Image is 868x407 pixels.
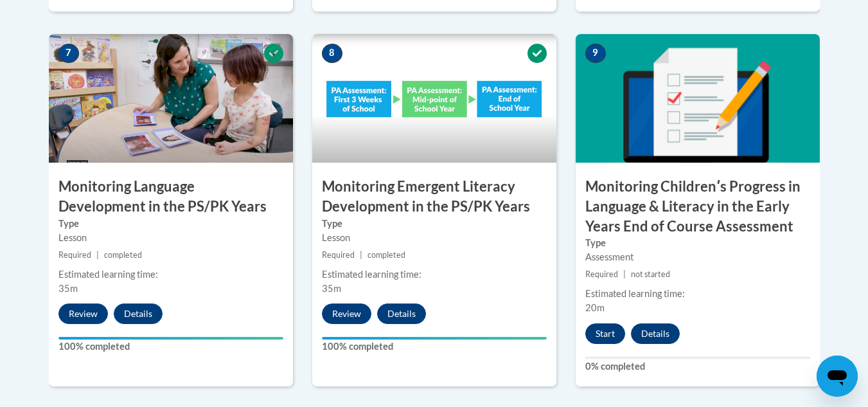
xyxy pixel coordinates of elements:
[322,231,547,245] div: Lesson
[377,303,426,324] button: Details
[585,250,810,264] div: Assessment
[585,44,606,63] span: 9
[817,356,858,397] iframe: Button to launch messaging window
[322,217,547,231] label: Type
[322,250,355,260] span: Required
[58,217,283,231] label: Type
[576,177,820,236] h3: Monitoring Childrenʹs Progress in Language & Literacy in the Early Years End of Course Assessment
[585,287,810,301] div: Estimated learning time:
[322,44,342,63] span: 8
[322,303,371,324] button: Review
[623,269,626,279] span: |
[49,177,293,217] h3: Monitoring Language Development in the PS/PK Years
[114,303,163,324] button: Details
[322,267,547,282] div: Estimated learning time:
[58,44,79,63] span: 7
[322,337,547,339] div: Your progress
[104,250,142,260] span: completed
[58,283,78,294] span: 35m
[368,250,405,260] span: completed
[585,359,810,374] label: 0% completed
[58,339,283,354] label: 100% completed
[58,231,283,245] div: Lesson
[58,303,108,324] button: Review
[58,337,283,339] div: Your progress
[322,283,341,294] span: 35m
[58,267,283,282] div: Estimated learning time:
[585,269,618,279] span: Required
[360,250,362,260] span: |
[312,34,556,163] img: Course Image
[585,323,625,344] button: Start
[96,250,99,260] span: |
[585,302,605,313] span: 20m
[585,236,810,250] label: Type
[631,269,670,279] span: not started
[631,323,680,344] button: Details
[58,250,91,260] span: Required
[312,177,556,217] h3: Monitoring Emergent Literacy Development in the PS/PK Years
[49,34,293,163] img: Course Image
[322,339,547,354] label: 100% completed
[576,34,820,163] img: Course Image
